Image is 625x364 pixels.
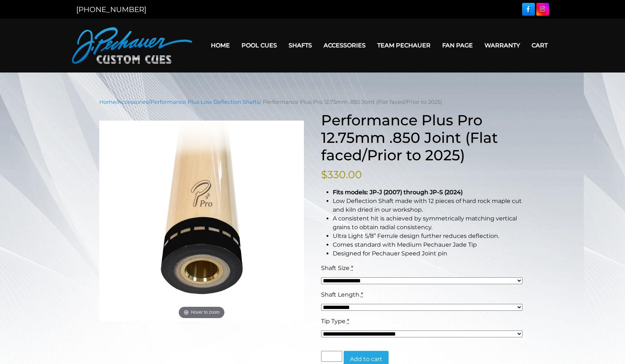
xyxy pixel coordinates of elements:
[99,121,304,321] img: jp-pro.png
[333,214,526,232] li: A consistent hit is achieved by symmetrically matching vertical grains to obtain radial consistency.
[436,36,479,55] a: Fan Page
[150,99,259,105] a: Performance Plus Low Deflection Shafts
[236,36,283,55] a: Pool Cues
[333,189,463,196] strong: Fits models: JP-J (2007) through JP-S (2024)
[347,318,349,325] abbr: required
[321,291,359,298] span: Shaft Length
[76,5,146,14] a: [PHONE_NUMBER]
[72,27,192,64] img: Pechauer Custom Cues
[333,240,526,249] li: Comes standard with Medium Pechauer Jade Tip
[321,168,327,181] span: $
[321,168,362,181] bdi: 330.00
[361,291,363,298] abbr: required
[371,36,436,55] a: Team Pechauer
[99,98,526,106] nav: Breadcrumb
[333,232,526,240] li: Ultra Light 5/8” Ferrule design further reduces deflection.
[321,265,350,271] span: Shaft Size
[283,36,318,55] a: Shafts
[351,265,353,271] abbr: required
[333,197,526,214] li: Low Deflection Shaft made with 12 pieces of hard rock maple cut and kiln dried in our workshop.
[99,121,304,321] a: Hover to zoom
[117,99,148,105] a: Accessories
[479,36,526,55] a: Warranty
[321,111,526,164] h1: Performance Plus Pro 12.75mm .850 Joint (Flat faced/Prior to 2025)
[333,249,526,258] li: Designed for Pechauer Speed Joint pin
[321,318,346,325] span: Tip Type
[99,99,116,105] a: Home
[205,36,236,55] a: Home
[526,36,553,55] a: Cart
[321,351,342,362] input: Product quantity
[318,36,371,55] a: Accessories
